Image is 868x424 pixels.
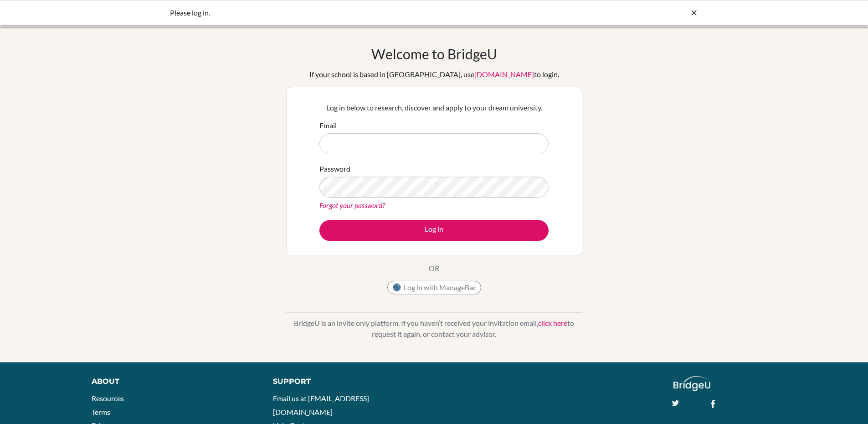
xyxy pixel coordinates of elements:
[474,70,534,79] a: [DOMAIN_NAME]
[286,318,582,340] p: BridgeU is an invite only platform. If you haven’t received your invitation email, to request it ...
[319,163,350,174] label: Password
[387,281,481,294] button: Log in with ManageBac
[673,376,710,391] img: logo_white@2x-f4f0deed5e89b7ecb1c2cc34c3e3d731f90f0f143d5ea2071677605dd97b5244.png
[319,220,549,241] button: Log in
[170,7,562,18] div: Please log in.
[319,102,549,113] p: Log in below to research, discover and apply to your dream university.
[309,69,559,80] div: If your school is based in [GEOGRAPHIC_DATA], use to login.
[92,376,252,387] div: About
[371,46,497,62] h1: Welcome to BridgeU
[273,394,369,416] a: Email us at [EMAIL_ADDRESS][DOMAIN_NAME]
[319,120,337,131] label: Email
[92,408,110,416] a: Terms
[319,201,385,209] a: Forgot your password?
[273,376,423,387] div: Support
[429,263,439,274] p: OR
[538,319,567,327] a: click here
[92,394,124,403] a: Resources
